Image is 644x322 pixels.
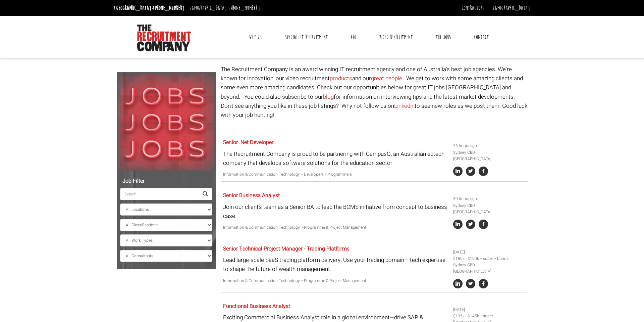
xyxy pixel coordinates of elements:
li: $180k - $190k + super + bonus [453,256,525,262]
a: Contact [469,29,494,46]
li: Sydney CBD [GEOGRAPHIC_DATA] [453,262,525,275]
li: 30 hours ago [453,196,525,202]
p: Join our client’s team as a Senior BA to lead the BCMS initiative from concept to business case. [223,202,448,221]
a: products [330,74,352,83]
li: 26 hours ago [453,143,525,149]
li: [GEOGRAPHIC_DATA]: [112,3,186,13]
a: Linkedin [394,102,415,110]
a: Contractors [462,4,484,12]
li: Sydney CBD [GEOGRAPHIC_DATA] [453,202,525,215]
a: Why Us [244,29,267,46]
img: Jobs, Jobs, Jobs [117,72,216,171]
a: [PHONE_NUMBER] [228,4,260,12]
p: Information & Communication Technology > Programme & Project Management [223,278,448,284]
a: Video Recruitment [374,29,418,46]
img: The Recruitment Company [137,25,191,51]
p: The Recruitment Company is an award winning IT recruitment agency and one of Australia's best job... [221,65,528,120]
p: Information & Communication Technology > Programme & Project Management [223,224,448,231]
a: RPO [345,29,361,46]
a: Specialist Recruitment [280,29,333,46]
p: The Recruitment Company is proud to be partnering with CampusQ, an Australian edtech company that... [223,149,448,168]
a: Senior Technical Project Manager - Trading Platforms [223,245,350,253]
p: Information & Communication Technology > Developers / Programmers [223,171,448,178]
a: Functional Business Analyst [223,302,290,310]
a: great people [371,74,402,83]
h5: Job Filter [120,178,212,184]
a: Senior .Net Developer [223,138,273,146]
input: Search [120,188,199,200]
li: $135k - $145k + super [453,313,525,319]
a: [GEOGRAPHIC_DATA] [493,4,530,12]
li: Sydney CBD [GEOGRAPHIC_DATA] [453,149,525,162]
a: [PHONE_NUMBER] [153,4,184,12]
a: blog [323,93,334,101]
li: [GEOGRAPHIC_DATA]: [188,3,262,13]
p: Lead large-scale SaaS trading platform delivery. Use your trading domain + tech expertise to shap... [223,256,448,274]
a: Senior Business Analyst [223,191,280,199]
li: [DATE] [453,307,525,313]
a: The Jobs [431,29,456,46]
li: [DATE] [453,249,525,256]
